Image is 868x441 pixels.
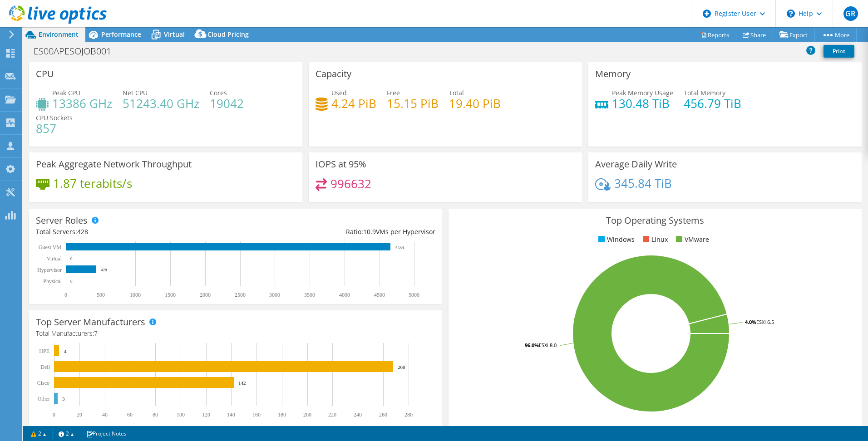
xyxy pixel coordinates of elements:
[787,10,795,18] svg: \n
[36,317,145,327] h3: Top Server Manufacturers
[77,227,88,236] span: 428
[374,292,385,298] text: 4500
[210,98,244,108] h4: 19042
[123,98,199,108] h4: 51243.40 GHz
[101,268,107,272] text: 428
[47,255,62,262] text: Virtual
[36,69,54,79] h3: CPU
[330,179,371,189] h4: 996632
[387,88,400,97] span: Free
[36,123,73,133] h4: 857
[595,69,631,79] h3: Memory
[684,88,725,97] span: Total Memory
[398,364,405,370] text: 268
[52,88,80,97] span: Peak CPU
[94,329,98,338] span: 7
[328,412,336,418] text: 220
[207,30,249,39] span: Cloud Pricing
[97,292,105,298] text: 500
[70,279,73,284] text: 0
[64,292,67,298] text: 0
[53,178,132,188] h4: 1.87 terabits/s
[363,227,376,236] span: 10.9
[824,45,854,58] a: Print
[387,98,439,108] h4: 15.15 PiB
[52,428,80,439] a: 2
[52,98,112,108] h4: 13386 GHz
[736,28,773,42] a: Share
[612,88,673,97] span: Peak Memory Usage
[164,30,185,39] span: Virtual
[200,292,211,298] text: 2000
[43,278,62,284] text: Physical
[449,98,501,108] h4: 19.40 PiB
[39,30,79,39] span: Environment
[39,244,61,250] text: Guest VM
[745,318,756,325] tspan: 4.0%
[36,328,435,338] h4: Total Manufacturers:
[814,28,857,42] a: More
[37,380,49,386] text: Cisco
[455,216,855,225] h3: Top Operating Systems
[70,256,73,261] text: 0
[64,348,67,354] text: 4
[595,159,677,169] h3: Average Daily Write
[80,428,133,439] a: Project Notes
[38,396,50,402] text: Other
[40,364,50,370] text: Dell
[36,227,236,237] div: Total Servers:
[53,412,55,418] text: 0
[36,113,73,122] span: CPU Sockets
[77,412,82,418] text: 20
[316,69,351,79] h3: Capacity
[303,412,311,418] text: 200
[612,98,673,108] h4: 130.48 TiB
[25,428,53,439] a: 2
[614,178,672,188] h4: 345.84 TiB
[674,235,709,245] li: VMware
[354,412,362,418] text: 240
[39,348,49,354] text: HPE
[331,98,376,108] h4: 4.24 PiB
[331,88,347,97] span: Used
[36,216,88,225] h3: Server Roles
[756,318,774,325] tspan: ESXi 6.5
[539,342,557,348] tspan: ESXi 8.0
[101,30,141,39] span: Performance
[339,292,350,298] text: 4000
[843,6,858,21] span: GR
[36,159,192,169] h3: Peak Aggregate Network Throughput
[227,412,235,418] text: 140
[238,380,246,386] text: 142
[202,412,210,418] text: 120
[596,235,635,245] li: Windows
[62,396,65,402] text: 3
[449,88,464,97] span: Total
[252,412,261,418] text: 160
[177,412,185,418] text: 100
[165,292,176,298] text: 1500
[127,412,133,418] text: 60
[269,292,280,298] text: 3000
[304,292,315,298] text: 3500
[641,235,668,245] li: Linux
[316,159,366,169] h3: IOPS at 95%
[37,267,62,273] text: Hypervisor
[210,88,227,97] span: Cores
[123,88,148,97] span: Net CPU
[278,412,286,418] text: 180
[102,412,108,418] text: 40
[404,412,413,418] text: 280
[693,28,736,42] a: Reports
[236,227,435,237] div: Ratio: VMs per Hypervisor
[684,98,741,108] h4: 456.79 TiB
[30,46,125,56] h1: ES00APESOJOB001
[773,28,815,42] a: Export
[379,412,387,418] text: 260
[153,412,158,418] text: 80
[395,245,404,250] text: 4,661
[130,292,141,298] text: 1000
[235,292,246,298] text: 2500
[525,342,539,348] tspan: 96.0%
[409,292,419,298] text: 5000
